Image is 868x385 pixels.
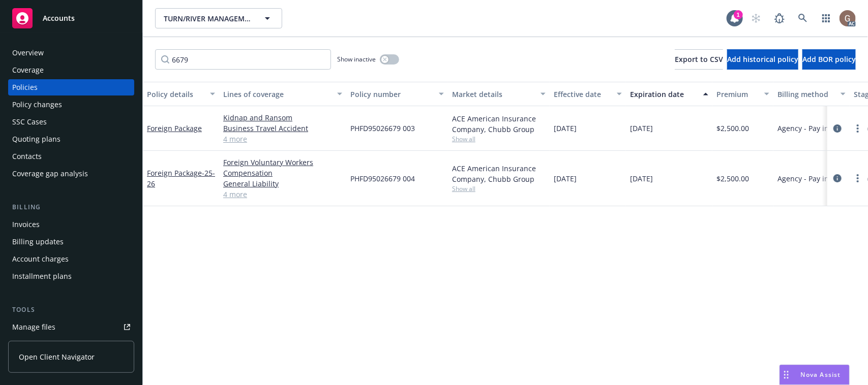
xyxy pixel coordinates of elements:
div: Quoting plans [12,131,61,147]
a: Coverage [8,62,134,78]
a: Kidnap and Ransom [223,112,342,123]
span: Add BOR policy [802,54,856,64]
div: Market details [452,89,534,100]
a: General Liability [223,178,342,189]
span: [DATE] [554,173,577,184]
div: Drag to move [780,365,793,384]
a: Report a Bug [769,8,790,28]
span: Agency - Pay in full [777,173,842,184]
a: Invoices [8,216,134,233]
button: Add historical policy [727,49,798,70]
a: Switch app [816,8,836,28]
a: Search [793,8,813,28]
button: Premium [712,82,773,106]
button: Expiration date [626,82,712,106]
button: Add BOR policy [802,49,856,70]
a: Manage files [8,319,134,335]
a: Overview [8,45,134,61]
a: circleInformation [831,172,844,184]
button: Lines of coverage [219,82,346,106]
a: Policy changes [8,97,134,113]
a: Billing updates [8,234,134,250]
div: ACE American Insurance Company, Chubb Group [452,163,546,184]
div: Policy changes [12,97,62,113]
span: $2,500.00 [716,123,749,134]
span: Show all [452,184,546,193]
div: Lines of coverage [223,89,331,100]
div: Tools [8,305,134,315]
a: Foreign Voluntary Workers Compensation [223,157,342,178]
div: Account charges [12,251,69,267]
div: Billing method [777,89,834,100]
img: photo [840,10,856,26]
button: Nova Assist [780,365,850,385]
div: Billing [8,202,134,212]
span: PHFD95026679 003 [350,123,415,134]
div: 1 [734,10,743,19]
button: Export to CSV [675,49,723,70]
span: [DATE] [630,173,653,184]
a: 4 more [223,134,342,144]
span: Add historical policy [727,54,798,64]
span: [DATE] [554,123,577,134]
button: Effective date [550,82,626,106]
span: Export to CSV [675,54,723,64]
div: Installment plans [12,268,72,284]
a: Foreign Package [147,168,215,188]
div: Manage files [12,319,55,335]
div: ACE American Insurance Company, Chubb Group [452,113,546,135]
a: Account charges [8,251,134,267]
div: Invoices [12,216,40,233]
a: Policies [8,79,134,95]
span: TURN/RIVER MANAGEMENT, L.P. [164,13,252,24]
a: more [852,172,864,184]
div: Billing updates [12,234,64,250]
input: Filter by keyword... [155,49,331,70]
span: Accounts [43,14,75,22]
span: $2,500.00 [716,173,749,184]
a: circleInformation [831,122,844,135]
a: Foreign Package [147,123,202,133]
a: Business Travel Accident [223,123,342,134]
a: SSC Cases [8,114,134,130]
div: SSC Cases [12,114,47,130]
button: TURN/RIVER MANAGEMENT, L.P. [155,8,282,28]
span: Show all [452,135,546,143]
a: Installment plans [8,268,134,284]
a: Accounts [8,4,134,33]
a: 4 more [223,189,342,200]
button: Policy number [346,82,448,106]
span: Nova Assist [801,370,841,379]
div: Policy details [147,89,204,100]
button: Market details [448,82,550,106]
div: Policies [12,79,38,95]
div: Premium [716,89,758,100]
span: Agency - Pay in full [777,123,842,134]
div: Coverage gap analysis [12,166,88,182]
button: Policy details [143,82,219,106]
button: Billing method [773,82,850,106]
a: Contacts [8,148,134,165]
a: Start snowing [746,8,766,28]
span: PHFD95026679 004 [350,173,415,184]
span: Open Client Navigator [19,351,95,362]
div: Contacts [12,148,42,165]
span: Show inactive [337,55,376,63]
div: Coverage [12,62,44,78]
div: Expiration date [630,89,697,100]
span: [DATE] [630,123,653,134]
a: more [852,122,864,135]
div: Overview [12,45,44,61]
a: Coverage gap analysis [8,166,134,182]
a: Quoting plans [8,131,134,147]
div: Policy number [350,89,433,100]
div: Effective date [554,89,611,100]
